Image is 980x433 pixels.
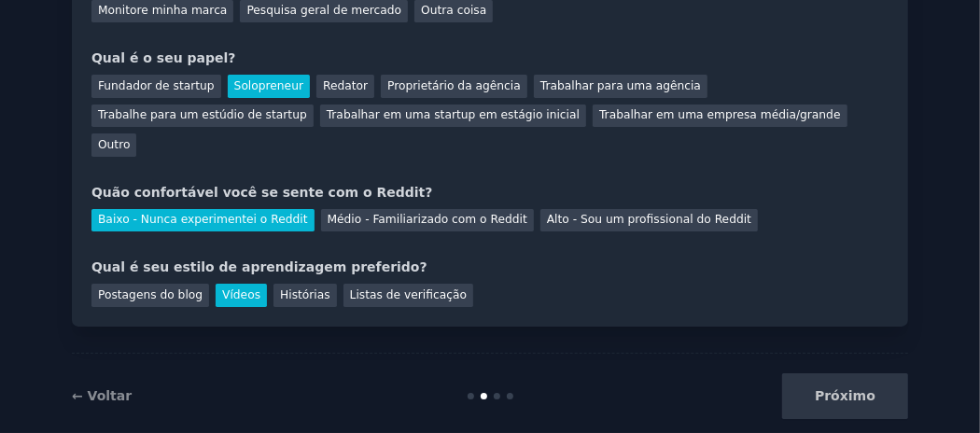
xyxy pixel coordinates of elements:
font: Fundador de startup [98,79,215,92]
font: Vídeos [222,288,260,301]
font: Qual é seu estilo de aprendizagem preferido? [91,259,427,274]
font: Trabalhe para um estúdio de startup [98,108,307,121]
font: Alto - Sou um profissional do Reddit [547,213,751,226]
font: Monitore minha marca [98,4,227,17]
font: Postagens do blog [98,288,203,301]
font: Listas de verificação [350,288,467,301]
a: ← Voltar [72,388,132,403]
font: Trabalhar em uma empresa média/grande [599,108,841,121]
font: Solopreneur [234,79,303,92]
font: Redator [323,79,368,92]
font: Qual é o seu papel? [91,50,235,65]
font: Outra coisa [421,4,486,17]
font: Quão confortável você se sente com o Reddit? [91,185,433,200]
font: Proprietário da agência [387,79,521,92]
font: Outro [98,138,130,151]
font: Pesquisa geral de mercado [246,4,401,17]
font: Médio - Familiarizado com o Reddit [328,213,527,226]
font: Histórias [280,288,330,301]
font: Trabalhar em uma startup em estágio inicial [327,108,580,121]
font: Trabalhar para uma agência [540,79,701,92]
font: Baixo - Nunca experimentei o Reddit [98,213,308,226]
